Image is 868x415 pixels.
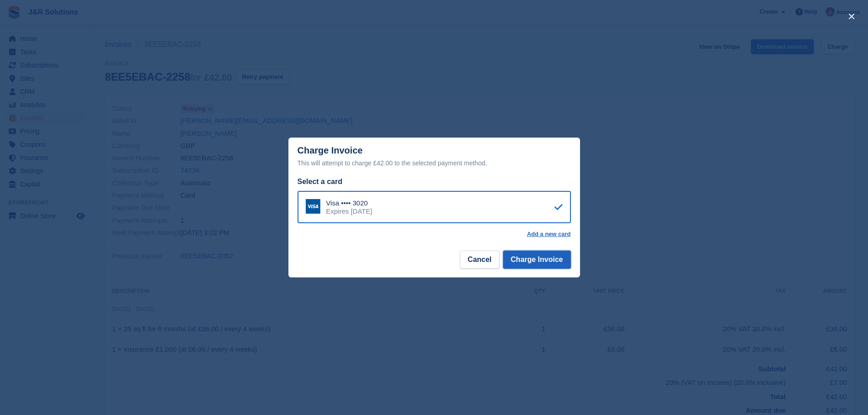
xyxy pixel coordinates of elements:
div: Visa •••• 3020 [326,199,372,207]
a: Add a new card [527,231,570,238]
img: Visa Logo [306,199,320,214]
div: Select a card [298,176,571,187]
button: Charge Invoice [503,251,571,269]
div: Expires [DATE] [326,207,372,215]
button: close [844,9,859,24]
button: Cancel [460,251,499,269]
div: This will attempt to charge £42.00 to the selected payment method. [298,158,571,169]
div: Charge Invoice [298,145,571,169]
